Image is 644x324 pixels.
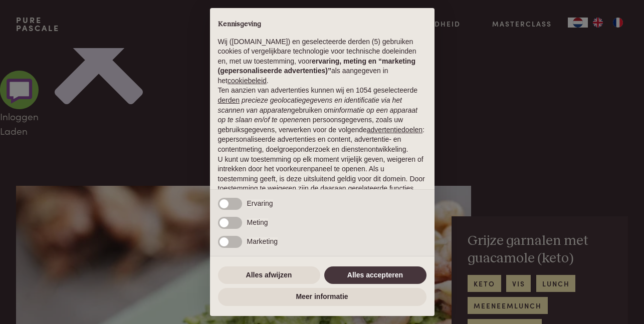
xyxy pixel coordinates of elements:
p: Ten aanzien van advertenties kunnen wij en 1054 geselecteerde gebruiken om en persoonsgegevens, z... [218,86,426,154]
button: Alles accepteren [324,266,426,284]
em: precieze geolocatiegegevens en identificatie via het scannen van apparaten [218,96,402,114]
button: derden [218,96,240,106]
button: advertentiedoelen [367,125,422,135]
button: Alles afwijzen [218,266,320,284]
span: Marketing [247,237,278,245]
em: informatie op een apparaat op te slaan en/of te openen [218,106,418,124]
p: U kunt uw toestemming op elk moment vrijelijk geven, weigeren of intrekken door het voorkeurenpan... [218,155,426,204]
a: cookiebeleid [228,77,267,85]
span: Meting [247,218,268,226]
button: Meer informatie [218,288,426,306]
strong: ervaring, meting en “marketing (gepersonaliseerde advertenties)” [218,57,415,75]
p: Wij ([DOMAIN_NAME]) en geselecteerde derden (5) gebruiken cookies of vergelijkbare technologie vo... [218,37,426,86]
h2: Kennisgeving [218,20,426,29]
span: Ervaring [247,199,273,207]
